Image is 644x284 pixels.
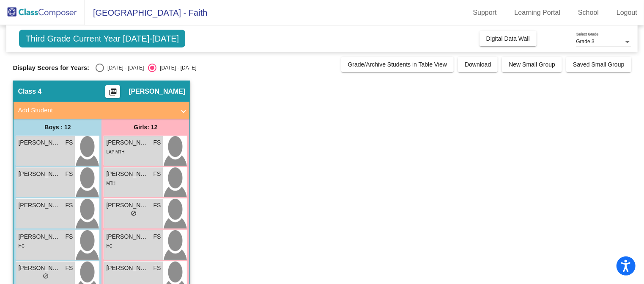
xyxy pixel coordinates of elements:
button: Grade/Archive Students in Table View [341,57,454,72]
span: Download [465,61,491,68]
a: Learning Portal [508,6,567,19]
span: [PERSON_NAME] [106,264,148,273]
span: do_not_disturb_alt [131,210,137,216]
span: Third Grade Current Year [DATE]-[DATE] [19,30,185,47]
button: Print Students Details [105,85,120,98]
span: Digital Data Wall [486,35,530,42]
button: Saved Small Group [566,57,631,72]
span: New Small Group [509,61,555,68]
mat-icon: picture_as_pdf [108,88,118,100]
mat-expansion-panel-header: Add Student [14,102,189,119]
span: FS [153,138,161,147]
mat-panel-title: Add Student [18,106,175,115]
span: [PERSON_NAME] [106,201,148,210]
span: [GEOGRAPHIC_DATA] - Faith [85,6,207,19]
mat-radio-group: Select an option [96,64,196,72]
div: Girls: 12 [101,119,189,136]
span: [PERSON_NAME] [18,201,60,210]
span: HC [18,244,24,248]
span: FS [153,264,161,273]
span: [PERSON_NAME] [129,87,185,96]
span: [PERSON_NAME] [106,232,148,241]
a: Logout [610,6,644,19]
button: New Small Group [502,57,562,72]
span: HC [106,244,112,248]
span: [PERSON_NAME] [106,138,148,147]
div: [DATE] - [DATE] [156,64,196,72]
span: LAP MTH [106,150,124,154]
span: FS [66,170,73,178]
span: FS [66,232,73,241]
span: [PERSON_NAME] [18,138,60,147]
span: [PERSON_NAME] [18,264,60,273]
button: Digital Data Wall [480,31,537,46]
span: [PERSON_NAME] [18,170,60,178]
span: Class 4 [18,87,41,96]
span: FS [66,201,73,210]
button: Download [458,57,498,72]
span: MTH [106,181,115,186]
span: FS [153,201,161,210]
span: Grade/Archive Students in Table View [348,61,447,68]
a: School [571,6,606,19]
span: FS [153,170,161,178]
span: Grade 3 [576,39,595,45]
div: Boys : 12 [14,119,101,136]
span: [PERSON_NAME] [18,232,60,241]
span: do_not_disturb_alt [43,273,49,279]
span: FS [66,138,73,147]
a: Support [466,6,504,19]
span: Display Scores for Years: [13,64,89,72]
div: [DATE] - [DATE] [104,64,144,72]
span: [PERSON_NAME] [106,170,148,178]
span: FS [153,232,161,241]
span: FS [66,264,73,273]
span: Saved Small Group [573,61,624,68]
